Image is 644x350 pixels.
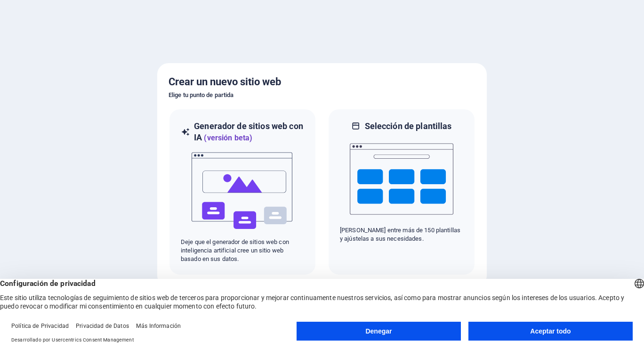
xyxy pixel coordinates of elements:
[340,227,460,242] font: [PERSON_NAME] entre más de 150 plantillas y ajústelas a sus necesidades.
[204,133,252,142] font: (versión beta)
[181,238,289,262] font: Deje que el generador de sitios web con inteligencia artificial cree un sitio web basado en sus d...
[169,76,281,88] font: Crear un nuevo sitio web
[169,108,316,276] div: Generador de sitios web con IA(versión beta)aiDeje que el generador de sitios web con inteligenci...
[169,91,233,98] font: Elige tu punto de partida
[328,108,475,276] div: Selección de plantillas[PERSON_NAME] entre más de 150 plantillas y ajústelas a sus necesidades.
[194,121,303,142] font: Generador de sitios web con IA
[365,121,452,131] font: Selección de plantillas
[191,144,294,238] img: ai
